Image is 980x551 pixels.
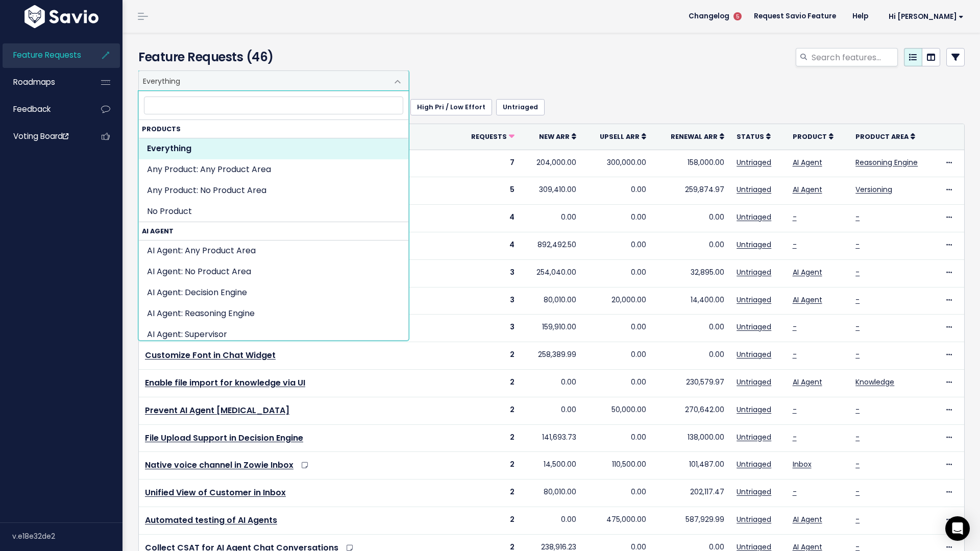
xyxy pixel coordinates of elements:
[521,342,582,370] td: 258,389.99
[793,322,797,332] a: -
[454,287,521,315] td: 3
[652,424,730,452] td: 138,000.00
[145,349,276,361] a: Customize Font in Chat Widget
[652,480,730,507] td: 202,117.47
[793,349,797,360] a: -
[793,404,797,415] a: -
[13,104,51,114] span: Feedback
[454,259,521,287] td: 3
[13,50,81,60] span: Feature Requests
[138,48,404,66] h4: Feature Requests (46)
[582,177,652,205] td: 0.00
[521,480,582,507] td: 80,010.00
[737,295,771,305] a: Untriaged
[3,43,85,67] a: Feature Requests
[793,157,822,167] a: AI Agent
[145,404,289,416] a: Prevent AI Agent [MEDICAL_DATA]
[793,132,827,141] span: Product
[3,125,85,148] a: Voting Board
[793,514,822,524] a: AI Agent
[582,369,652,397] td: 0.00
[582,315,652,342] td: 0.00
[671,132,718,141] span: Renewal ARR
[139,201,408,222] li: No Product
[737,132,764,141] span: Status
[652,315,730,342] td: 0.00
[855,404,860,415] a: -
[139,71,388,90] span: Everything
[652,205,730,232] td: 0.00
[737,349,771,360] a: Untriaged
[652,259,730,287] td: 32,895.00
[671,131,724,141] a: Renewal ARR
[652,287,730,315] td: 14,400.00
[521,315,582,342] td: 159,910.00
[737,514,771,524] a: Untriaged
[855,377,894,387] a: Knowledge
[652,177,730,205] td: 259,874.97
[793,212,797,222] a: -
[793,459,812,469] a: Inbox
[855,132,909,141] span: Product Area
[139,120,408,222] li: Products
[521,507,582,534] td: 0.00
[733,12,742,20] span: 5
[539,131,576,141] a: New ARR
[945,516,970,541] div: Open Intercom Messenger
[521,452,582,480] td: 14,500.00
[582,150,652,177] td: 300,000.00
[600,132,640,141] span: Upsell ARR
[454,369,521,397] td: 2
[652,452,730,480] td: 101,487.00
[521,150,582,177] td: 204,000.00
[139,303,408,324] li: AI Agent: Reasoning Engine
[582,452,652,480] td: 110,500.00
[139,261,408,282] li: AI Agent: No Product Area
[454,205,521,232] td: 4
[855,295,860,305] a: -
[855,322,860,332] a: -
[582,480,652,507] td: 0.00
[652,397,730,424] td: 270,642.00
[737,212,771,222] a: Untriaged
[139,241,408,261] li: AI Agent: Any Product Area
[582,342,652,370] td: 0.00
[139,282,408,303] li: AI Agent: Decision Engine
[855,131,915,141] a: Product Area
[454,507,521,534] td: 2
[855,239,860,250] a: -
[139,222,408,387] li: AI Agent
[521,369,582,397] td: 0.00
[139,222,408,240] strong: AI Agent
[652,507,730,534] td: 587,929.99
[139,138,408,159] li: Everything
[410,99,492,115] a: High Pri / Low Effort
[876,9,972,25] a: Hi [PERSON_NAME]
[521,232,582,259] td: 892,492.50
[139,180,408,201] li: Any Product: No Product Area
[737,377,771,387] a: Untriaged
[582,205,652,232] td: 0.00
[737,267,771,277] a: Untriaged
[3,98,85,121] a: Feedback
[496,99,545,115] a: Untriaged
[13,131,68,141] span: Voting Board
[539,132,570,141] span: New ARR
[793,377,822,387] a: AI Agent
[521,287,582,315] td: 80,010.00
[793,239,797,250] a: -
[855,432,860,442] a: -
[471,132,507,141] span: Requests
[582,287,652,315] td: 20,000.00
[145,514,277,526] a: Automated testing of AI Agents
[145,459,293,471] a: Native voice channel in Zowie Inbox
[454,315,521,342] td: 3
[145,487,286,498] a: Unified View of Customer in Inbox
[454,342,521,370] td: 2
[521,397,582,424] td: 0.00
[652,342,730,370] td: 0.00
[811,48,898,66] input: Search features...
[12,523,122,549] div: v.e18e32de2
[582,507,652,534] td: 475,000.00
[737,131,771,141] a: Status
